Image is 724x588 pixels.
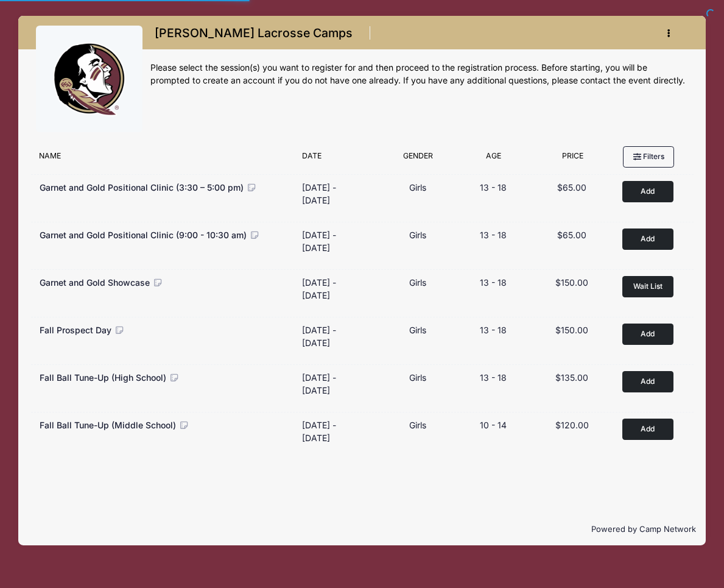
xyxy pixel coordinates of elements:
button: Add [622,324,673,345]
span: 13 - 18 [480,230,507,240]
div: Name [33,151,297,168]
span: Garnet and Gold Positional Clinic (3:30 – 5:00 pm) [40,182,244,193]
span: $65.00 [557,182,586,193]
button: Add [622,419,673,440]
span: Fall Prospect Day [40,325,111,335]
span: Fall Ball Tune-Up (High School) [40,372,166,383]
span: $135.00 [555,372,588,383]
span: Wait List [633,282,662,291]
span: 13 - 18 [480,372,507,383]
span: Garnet and Gold Showcase [40,277,150,288]
div: Price [533,151,612,168]
span: 13 - 18 [480,182,507,193]
span: 10 - 14 [480,420,507,430]
div: [DATE] - [DATE] [302,277,336,300]
span: $150.00 [555,277,588,288]
span: $150.00 [555,325,588,335]
span: Garnet and Gold Positional Clinic (9:00 - 10:30 am) [40,230,247,240]
span: $120.00 [555,420,589,430]
span: Girls [409,420,426,430]
div: Date [297,151,382,168]
img: logo [44,34,135,125]
div: [DATE] - [DATE] [302,230,336,253]
span: 13 - 18 [480,325,507,335]
span: Fall Ball Tune-Up (Middle School) [40,420,176,430]
div: [DATE] - [DATE] [302,420,336,443]
div: [DATE] - [DATE] [302,372,336,395]
p: Powered by Camp Network [28,523,696,536]
span: 13 - 18 [480,277,507,288]
div: Gender [382,151,454,168]
button: Add [622,181,673,202]
span: Girls [409,182,426,193]
button: Add [622,371,673,392]
span: $65.00 [557,230,586,240]
div: [DATE] - [DATE] [302,182,336,205]
span: Girls [409,372,426,383]
button: Wait List [622,276,673,297]
button: Add [622,228,673,250]
div: Please select the session(s) you want to register for and then proceed to the registration proces... [150,62,688,87]
button: Filters [623,146,674,167]
h1: [PERSON_NAME] Lacrosse Camps [150,23,356,44]
span: Girls [409,277,426,288]
div: [DATE] - [DATE] [302,325,336,348]
span: Girls [409,325,426,335]
span: Girls [409,230,426,240]
div: Age [454,151,533,168]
